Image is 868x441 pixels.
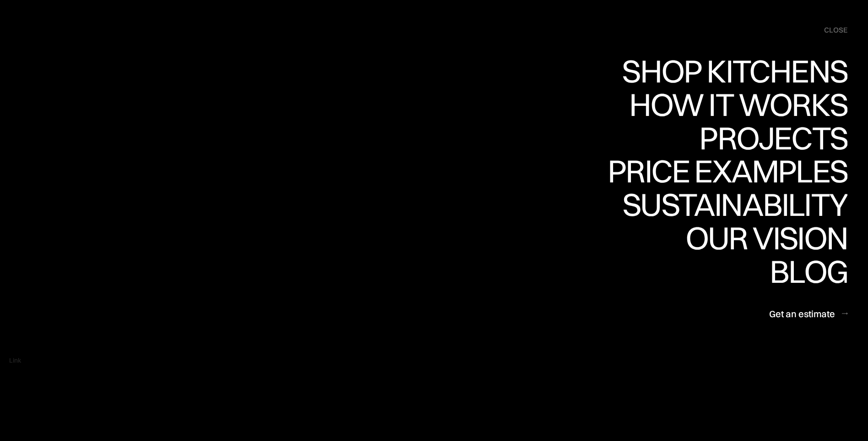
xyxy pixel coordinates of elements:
[769,307,835,320] div: Get an estimate
[824,25,847,35] div: close
[764,255,847,289] a: BlogBlog
[699,154,847,186] div: Projects
[764,255,847,287] div: Blog
[615,188,847,220] div: Sustainability
[615,188,847,222] a: SustainabilitySustainability
[699,121,847,154] div: Projects
[764,287,847,320] div: Blog
[678,222,847,255] a: Our visionOur vision
[678,254,847,286] div: Our vision
[627,121,847,153] div: how it works
[815,21,847,39] div: menu
[627,88,847,121] div: how it works
[617,87,847,119] div: Shop Kitchens
[699,121,847,155] a: ProjectsProjects
[627,88,847,122] a: how it workshow it works
[769,302,847,325] a: Get an estimate
[678,222,847,254] div: Our vision
[617,55,847,87] div: Shop Kitchens
[617,55,847,88] a: Shop KitchensShop Kitchens
[608,155,847,187] div: Price examples
[608,155,847,188] a: Price examplesPrice examples
[615,220,847,253] div: Sustainability
[608,187,847,219] div: Price examples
